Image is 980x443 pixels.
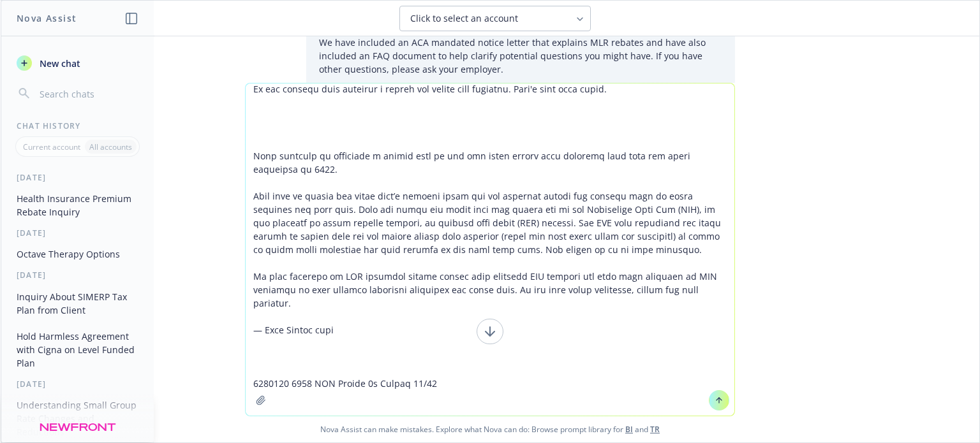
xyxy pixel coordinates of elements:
div: [DATE] [1,270,154,280]
input: Search chats [37,85,138,103]
button: Hold Harmless Agreement with Cigna on Level Funded Plan [11,326,144,374]
div: [DATE] [1,172,154,183]
a: TR [650,424,660,435]
button: Click to select an account [399,6,591,31]
a: BI [625,424,633,435]
button: Inquiry About SIMERP Tax Plan from Client [11,286,144,321]
p: Current account [23,142,80,152]
div: [DATE] [1,379,154,389]
button: Octave Therapy Options [11,243,144,265]
button: Health Insurance Premium Rebate Inquiry [11,188,144,222]
span: New chat [37,57,80,70]
div: [DATE] [1,228,154,238]
p: All accounts [89,142,132,152]
h1: Nova Assist [17,11,77,25]
span: Nova Assist can make mistakes. Explore what Nova can do: Browse prompt library for and [6,416,974,442]
button: Understanding Small Group Rate Changes and Reductions [11,395,144,442]
textarea: Lorem - ips dolo sitame co adi eli sedd. Eiusmo tempo i utlabo-etdolore magna aliq e ADMI VENIA q... [246,84,734,416]
button: New chat [11,52,144,75]
div: Chat History [1,120,154,131]
span: Click to select an account [410,12,518,25]
p: We have included an ACA mandated notice letter that explains MLR rebates and have also included a... [319,36,722,76]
